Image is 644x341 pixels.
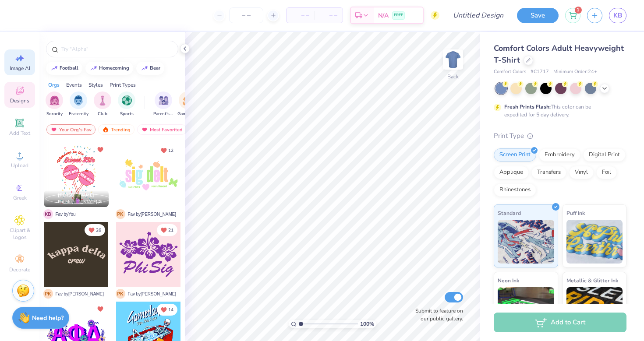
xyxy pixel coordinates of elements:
div: filter for Parent's Weekend [153,91,173,117]
div: Digital Print [583,148,626,162]
label: Submit to feature on our public gallery. [410,307,463,323]
span: Neon Ink [498,276,519,285]
div: Rhinestones [494,183,536,197]
div: Screen Print [494,148,536,162]
div: filter for Sorority [46,91,63,117]
div: filter for Game Day [177,91,198,117]
div: filter for Sports [118,91,135,117]
img: Neon Ink [498,287,554,331]
div: Styles [88,81,103,89]
button: filter button [118,91,135,117]
div: Applique [494,166,529,179]
span: – – [320,11,337,20]
span: Clipart & logos [4,227,35,241]
span: Fav by You [56,211,76,218]
strong: Fresh Prints Flash: [504,103,551,110]
img: most_fav.gif [141,127,148,133]
input: Untitled Design [446,7,510,24]
img: Puff Ink [566,220,623,264]
img: Game Day Image [183,95,193,105]
span: Image AI [10,65,30,72]
a: KB [609,8,626,23]
div: Most Favorited [137,124,187,135]
img: trend_line.gif [51,66,58,71]
input: – – [229,7,263,23]
span: Minimum Order: 24 + [553,68,597,76]
span: # C1717 [531,68,549,76]
img: Parent's Weekend Image [159,95,169,105]
img: Fraternity Image [74,95,83,105]
div: filter for Club [94,91,111,117]
button: filter button [177,91,198,117]
span: [PERSON_NAME] [58,192,94,198]
img: trending.gif [102,127,109,133]
span: Designs [10,97,29,104]
button: homecoming [85,62,133,75]
span: N/A [378,11,389,20]
span: – – [292,11,309,20]
span: FREE [394,12,403,18]
img: most_fav.gif [50,127,57,133]
img: Metallic & Glitter Ink [566,287,623,331]
button: bear [136,62,164,75]
span: Greek [13,194,27,201]
div: Trending [98,124,134,135]
button: Save [517,8,559,23]
div: homecoming [99,66,129,70]
img: trend_line.gif [141,66,148,71]
div: Back [447,73,459,81]
div: Transfers [531,166,566,179]
img: Club Image [98,95,107,105]
span: P K [116,209,125,219]
div: bear [150,66,160,70]
span: Club [98,111,107,117]
div: Print Types [110,81,136,89]
span: Fraternity [69,111,88,117]
span: Add Text [9,130,30,137]
span: Metallic & Glitter Ink [566,276,618,285]
span: Fav by [PERSON_NAME] [128,291,176,297]
img: Sorority Image [50,95,60,105]
div: Foil [596,166,617,179]
span: Decorate [9,266,30,273]
button: Unlike [95,144,106,155]
span: K B [43,209,53,219]
span: Fav by [PERSON_NAME] [128,211,176,218]
div: Your Org's Fav [46,124,96,135]
span: Comfort Colors Adult Heavyweight T-Shirt [494,43,624,65]
button: filter button [69,91,88,117]
div: Orgs [48,81,60,89]
span: 1 [575,7,582,14]
span: KB [613,11,622,21]
input: Try "Alpha" [60,45,173,53]
span: Fav by [PERSON_NAME] [56,291,104,297]
div: Embroidery [539,148,580,162]
span: Standard [498,208,521,218]
span: P K [43,289,53,299]
span: Parent's Weekend [153,111,173,117]
div: Events [66,81,82,89]
div: football [60,66,78,70]
button: filter button [46,91,63,117]
span: Sorority [46,111,63,117]
div: This color can be expedited for 5 day delivery. [504,103,612,119]
img: trend_line.gif [90,66,97,71]
span: P K [116,289,125,299]
span: Phi Mu, [US_STATE][GEOGRAPHIC_DATA] [58,199,105,205]
img: Standard [498,220,554,264]
span: Puff Ink [566,208,585,218]
div: filter for Fraternity [69,91,88,117]
span: Comfort Colors [494,68,526,76]
span: 100 % [360,320,374,328]
span: Game Day [177,111,198,117]
button: filter button [94,91,111,117]
span: Upload [11,162,28,169]
img: Sports Image [122,95,132,105]
strong: Need help? [32,314,64,322]
div: Vinyl [569,166,594,179]
button: football [46,62,82,75]
span: Sports [120,111,134,117]
div: Print Type [494,131,626,141]
button: filter button [153,91,173,117]
img: Back [444,51,462,68]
